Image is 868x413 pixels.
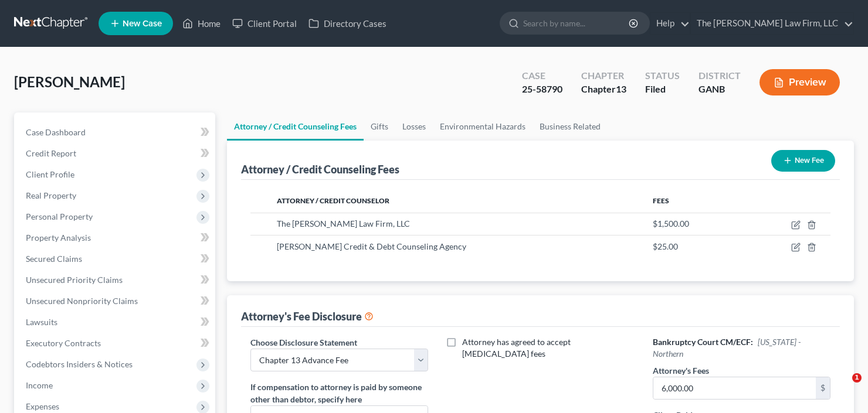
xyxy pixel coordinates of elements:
[771,150,835,172] button: New Fee
[277,219,410,228] span: The [PERSON_NAME] Law Firm, LLC
[433,112,533,141] a: Environmental Hazards
[16,143,215,164] a: Credit Report
[462,337,571,359] span: Attorney has agreed to accept [MEDICAL_DATA] fees
[26,296,138,306] span: Unsecured Nonpriority Claims
[16,269,215,291] a: Unsecured Priority Claims
[26,254,82,264] span: Secured Claims
[581,69,626,83] div: Chapter
[303,13,392,34] a: Directory Cases
[26,380,53,390] span: Income
[123,19,162,28] span: New Case
[227,112,364,141] a: Attorney / Credit Counseling Fees
[645,69,680,83] div: Status
[16,291,215,312] a: Unsecured Nonpriority Claims
[26,190,76,200] span: Real Property
[26,127,86,137] span: Case Dashboard
[522,83,562,96] div: 25-58790
[653,336,830,360] h6: Bankruptcy Court CM/ECF:
[26,401,59,411] span: Expenses
[828,373,856,401] iframe: Intercom live chat
[852,373,862,383] span: 1
[177,13,226,34] a: Home
[16,333,215,354] a: Executory Contracts
[226,13,303,34] a: Client Portal
[691,13,853,34] a: The [PERSON_NAME] Law Firm, LLC
[699,83,741,96] div: GANB
[250,381,428,405] label: If compensation to attorney is paid by someone other than debtor, specify here
[653,241,678,251] span: $25.00
[645,83,680,96] div: Filed
[26,317,57,327] span: Lawsuits
[364,112,395,141] a: Gifts
[581,83,626,96] div: Chapter
[759,69,840,95] button: Preview
[533,112,608,141] a: Business Related
[653,377,816,400] input: 0.00
[650,13,690,34] a: Help
[26,233,91,243] span: Property Analysis
[250,336,357,349] label: Choose Disclosure Statement
[395,112,433,141] a: Losses
[277,241,466,251] span: [PERSON_NAME] Credit & Debt Counseling Agency
[26,169,74,179] span: Client Profile
[616,83,626,94] span: 13
[26,148,76,158] span: Credit Report
[26,275,123,285] span: Unsecured Priority Claims
[26,211,93,221] span: Personal Property
[241,162,399,176] div: Attorney / Credit Counseling Fees
[816,377,830,400] div: $
[699,69,741,83] div: District
[241,309,374,323] div: Attorney's Fee Disclosure
[523,12,630,34] input: Search by name...
[14,73,125,90] span: [PERSON_NAME]
[16,248,215,269] a: Secured Claims
[26,338,101,348] span: Executory Contracts
[522,69,562,83] div: Case
[277,196,389,205] span: Attorney / Credit Counselor
[16,312,215,333] a: Lawsuits
[653,337,801,359] span: [US_STATE] - Northern
[653,196,669,205] span: Fees
[653,364,709,377] label: Attorney's Fees
[653,219,689,228] span: $1,500.00
[26,359,133,369] span: Codebtors Insiders & Notices
[16,227,215,248] a: Property Analysis
[16,122,215,143] a: Case Dashboard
